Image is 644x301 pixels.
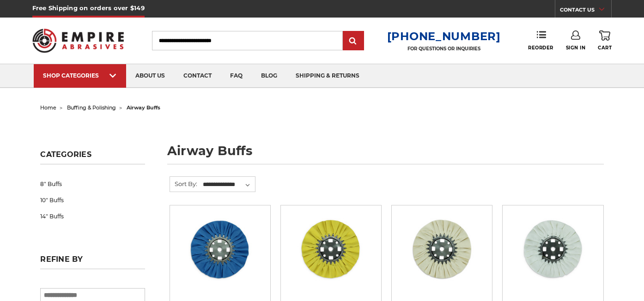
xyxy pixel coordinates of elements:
a: buffing & polishing [67,104,116,111]
a: 8 inch untreated airway buffing wheel [398,212,486,299]
a: blue mill treated 8 inch airway buffing wheel [176,212,264,299]
a: blog [252,64,286,88]
a: home [40,104,56,111]
a: 10" Buffs [40,192,145,208]
h1: airway buffs [167,144,604,164]
a: contact [174,64,221,88]
select: Sort By: [201,178,255,192]
h5: Refine by [40,255,145,269]
a: shipping & returns [286,64,369,88]
img: blue mill treated 8 inch airway buffing wheel [183,212,257,286]
span: airway buffs [127,104,160,111]
a: 8 x 3 x 5/8 airway buff yellow mill treatment [287,212,375,299]
label: Sort By: [170,177,198,191]
a: faq [221,64,252,88]
a: [PHONE_NUMBER] [387,30,501,43]
span: Cart [598,45,612,51]
a: Reorder [528,30,553,50]
h5: Categories [40,150,145,164]
a: about us [126,64,174,88]
a: 14" Buffs [40,208,145,224]
div: SHOP CATEGORIES [43,72,117,79]
img: 8 inch white domet flannel airway buffing wheel [516,212,590,286]
img: Empire Abrasives [32,23,124,59]
a: 8 inch white domet flannel airway buffing wheel [509,212,596,299]
a: 8" Buffs [40,176,145,192]
input: Submit [344,32,363,50]
p: FOR QUESTIONS OR INQUIRIES [387,46,501,52]
a: CONTACT US [560,5,611,18]
img: 8 inch untreated airway buffing wheel [405,212,479,286]
img: 8 x 3 x 5/8 airway buff yellow mill treatment [294,212,368,286]
a: Cart [598,30,612,51]
span: Sign In [566,45,586,51]
span: Reorder [528,45,553,51]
